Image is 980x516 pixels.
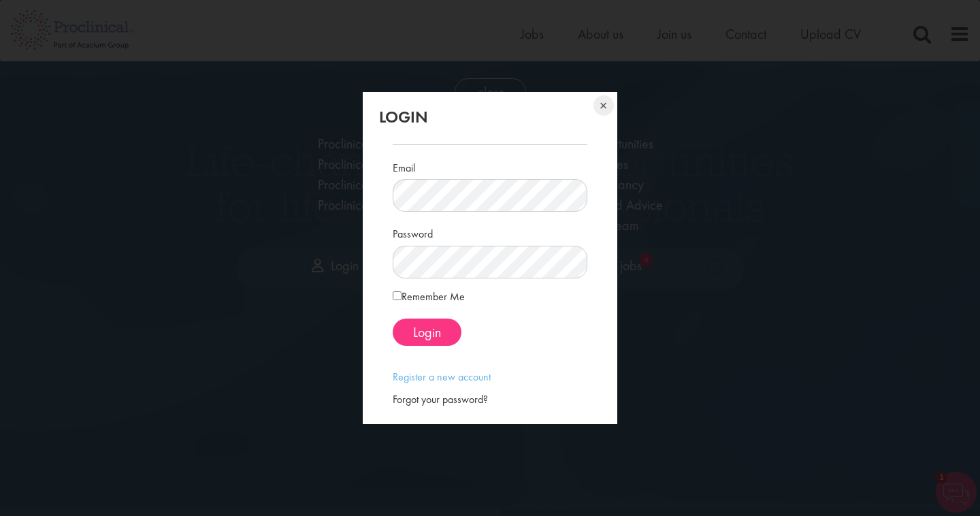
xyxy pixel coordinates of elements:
h2: Login [379,108,600,126]
label: Email [393,156,415,176]
input: Remember Me [393,291,402,300]
label: Remember Me [393,289,465,305]
div: Forgot your password? [393,392,587,408]
button: Login [393,319,461,346]
span: Login [413,323,441,341]
a: Register a new account [393,370,491,384]
label: Password [393,222,433,242]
